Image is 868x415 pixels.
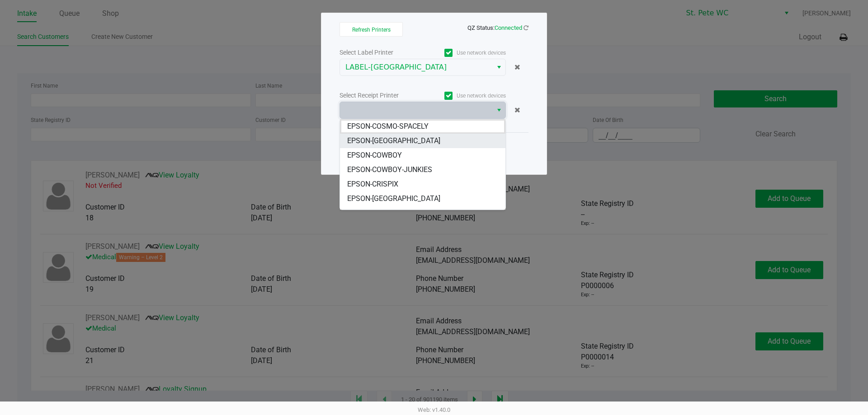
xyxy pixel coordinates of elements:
span: LABEL-[GEOGRAPHIC_DATA] [345,62,487,73]
span: EPSON-CROOKEDX [347,208,409,219]
button: Refresh Printers [340,22,403,37]
span: EPSON-COSMO-SPACELY [347,121,429,132]
span: EPSON-[GEOGRAPHIC_DATA] [347,135,440,146]
button: Select [492,102,505,118]
span: EPSON-CRISPIX [347,179,398,190]
label: Use network devices [423,49,506,57]
div: Select Receipt Printer [340,91,423,100]
label: Use network devices [423,92,506,100]
span: EPSON-COWBOY-JUNKIES [347,164,432,175]
span: Connected [495,24,522,31]
span: Web: v1.40.0 [418,406,450,413]
div: Select Label Printer [340,48,423,57]
span: Refresh Printers [352,27,391,33]
span: EPSON-[GEOGRAPHIC_DATA] [347,193,440,204]
span: EPSON-COWBOY [347,150,402,161]
button: Select [492,59,505,75]
span: QZ Status: [467,24,528,31]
